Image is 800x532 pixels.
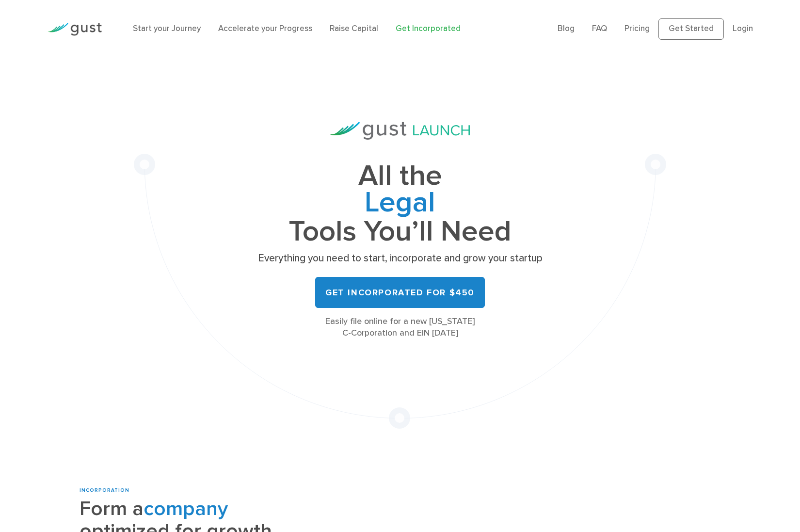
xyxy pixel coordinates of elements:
a: Start your Journey [133,24,201,33]
h1: All the Tools You’ll Need [255,163,545,245]
span: company [144,497,228,521]
p: Everything you need to start, incorporate and grow your startup [255,252,545,265]
a: Blog [558,24,575,33]
a: Login [733,24,753,33]
img: Gust Launch Logo [330,122,470,140]
a: FAQ [592,24,607,33]
a: Raise Capital [330,24,378,33]
a: Get Incorporated for $450 [315,277,485,308]
a: Pricing [624,24,650,33]
span: Legal [255,190,545,219]
a: Get Incorporated [396,24,461,33]
div: INCORPORATION [80,487,338,494]
a: Get Started [658,18,724,40]
img: Gust Logo [48,23,102,36]
div: Easily file online for a new [US_STATE] C-Corporation and EIN [DATE] [255,316,545,339]
a: Accelerate your Progress [218,24,312,33]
